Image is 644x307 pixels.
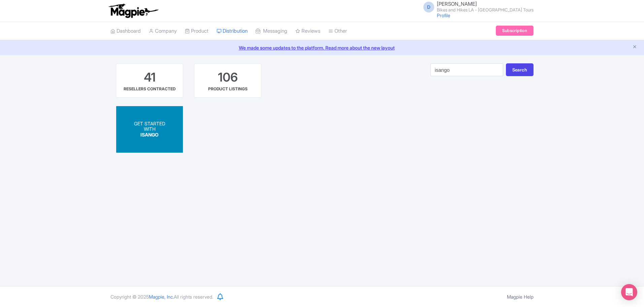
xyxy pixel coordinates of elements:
[328,22,347,40] a: Other
[295,22,320,40] a: Reviews
[437,8,534,12] small: Bikes and Hikes LA - [GEOGRAPHIC_DATA] Tours
[149,294,174,300] span: Magpie, Inc.
[134,120,165,126] span: GET STARTED
[437,12,450,18] a: Profile
[437,1,477,7] span: [PERSON_NAME]
[144,69,156,86] div: 41
[185,22,208,40] a: Product
[140,132,159,137] span: ISANGO
[208,86,248,92] div: PRODUCT LISTINGS
[134,126,165,132] p: WITH
[149,22,177,40] a: Company
[506,63,534,76] button: Search
[4,44,640,51] a: We made some updates to the platform. Read more about the new layout
[116,106,183,153] a: GET STARTED WITH ISANGO
[194,63,261,98] a: 106 PRODUCT LISTINGS
[110,22,141,40] a: Dashboard
[632,43,637,51] button: Close announcement
[217,22,248,40] a: Distribution
[116,63,183,98] a: 41 RESELLERS CONTRACTED
[496,26,534,36] a: Subscription
[107,3,159,18] img: logo-ab69f6fb50320c5b225c76a69d11143b.png
[507,294,534,300] a: Magpie Help
[423,2,434,12] span: D
[218,69,238,86] div: 106
[106,293,217,300] div: Copyright © 2025 All rights reserved.
[621,284,637,300] div: Open Intercom Messenger
[124,86,175,92] div: RESELLERS CONTRACTED
[419,1,534,12] a: D [PERSON_NAME] Bikes and Hikes LA - [GEOGRAPHIC_DATA] Tours
[430,63,503,76] input: Search resellers...
[256,22,287,40] a: Messaging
